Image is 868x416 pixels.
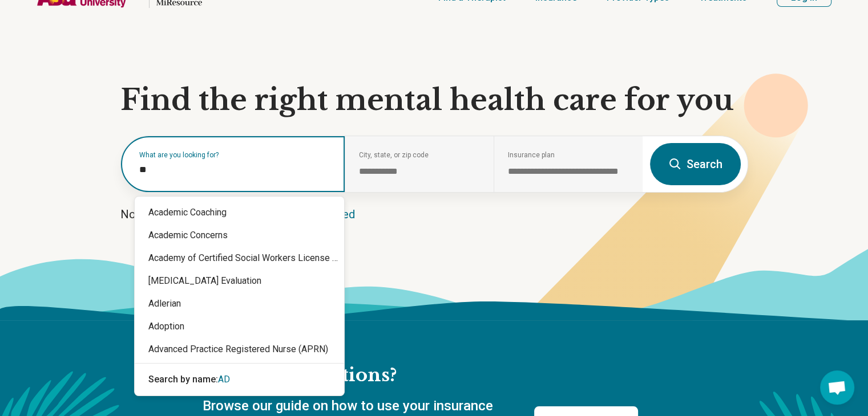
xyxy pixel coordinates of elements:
div: Advanced Practice Registered Nurse (APRN) [135,338,344,361]
div: Academy of Certified Social Workers License (ACSW) [135,247,344,270]
button: Search [650,143,741,185]
div: Adlerian [135,292,344,315]
div: Suggestions [135,197,344,395]
div: [MEDICAL_DATA] Evaluation [135,270,344,292]
p: Not sure what you’re looking for? [120,206,748,222]
label: What are you looking for? [139,152,331,158]
div: Academic Concerns [135,224,344,247]
div: Open chat [820,370,854,405]
h2: Have any questions? [203,364,638,388]
span: AD [218,374,230,385]
span: Search by name: [148,374,218,385]
div: Adoption [135,315,344,338]
h1: Find the right mental health care for you [120,83,748,117]
div: Academic Coaching [135,201,344,224]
